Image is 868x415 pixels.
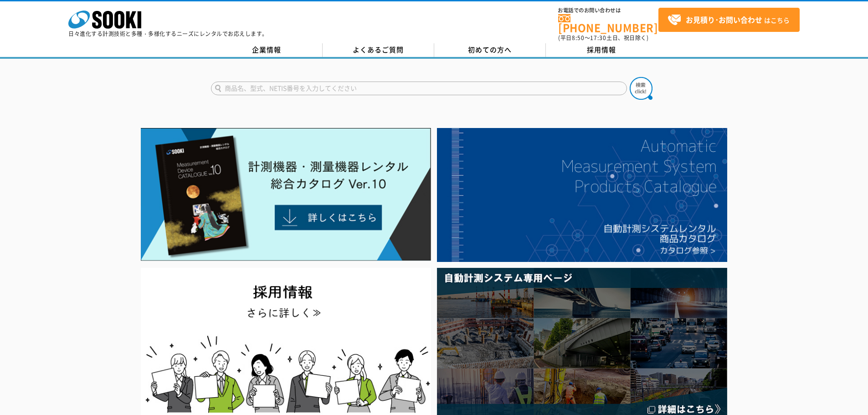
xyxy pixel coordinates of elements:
[68,31,268,36] p: 日々進化する計測技術と多種・多様化するニーズにレンタルでお応えします。
[434,43,546,57] a: 初めての方へ
[558,34,648,42] span: (平日 ～ 土日、祝日除く)
[437,128,727,262] img: 自動計測システムカタログ
[141,128,431,261] img: Catalog Ver10
[572,34,585,42] span: 8:50
[211,82,627,95] input: 商品名、型式、NETIS番号を入力してください
[668,13,790,27] span: はこちら
[211,43,323,57] a: 企業情報
[630,77,652,100] img: btn_search.png
[558,14,658,33] a: [PHONE_NUMBER]
[546,43,657,57] a: 採用情報
[590,34,606,42] span: 17:30
[468,45,512,55] span: 初めての方へ
[558,8,658,13] span: お電話でのお問い合わせは
[686,14,762,25] strong: お見積り･お問い合わせ
[658,8,800,32] a: お見積り･お問い合わせはこちら
[323,43,434,57] a: よくあるご質問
